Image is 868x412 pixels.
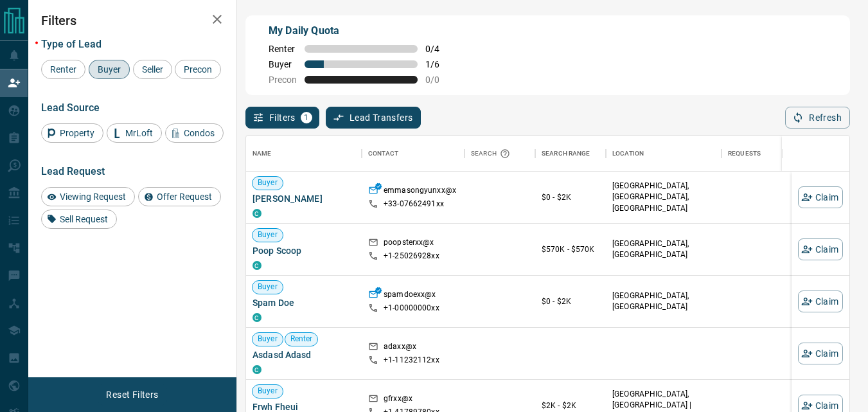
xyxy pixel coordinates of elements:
button: Claim [798,291,843,312]
span: MrLoft [121,128,157,138]
div: Offer Request [138,187,221,206]
span: Seller [137,64,168,75]
div: Location [606,136,722,172]
span: Sell Request [55,214,112,224]
span: Condos [179,128,219,138]
p: spamdoexx@x [384,289,436,303]
span: Lead Source [41,102,100,114]
h2: Filters [41,13,224,28]
p: [GEOGRAPHIC_DATA], [GEOGRAPHIC_DATA] [612,238,715,260]
button: Filters1 [245,107,319,129]
span: Buyer [252,282,283,292]
div: Property [41,123,103,143]
div: Contact [368,136,398,172]
div: condos.ca [252,313,261,322]
p: My Daily Quota [269,23,454,39]
span: Spam Doe [252,296,355,309]
div: Buyer [89,60,130,79]
p: $2K - $2K [542,400,599,411]
div: Viewing Request [41,187,135,206]
p: [GEOGRAPHIC_DATA], [GEOGRAPHIC_DATA], [GEOGRAPHIC_DATA] [612,181,715,213]
span: Poop Scoop [252,244,355,257]
button: Claim [798,186,843,208]
span: Buyer [252,334,283,345]
div: Search Range [542,136,590,172]
p: $0 - $2K [542,296,599,307]
span: Buyer [252,177,283,188]
span: 0 / 0 [425,75,454,85]
div: MrLoft [107,123,162,143]
span: Property [55,128,99,138]
div: Requests [722,136,837,172]
p: +1- 11232112xx [384,355,439,366]
button: Refresh [785,107,850,129]
span: Buyer [269,59,297,69]
p: emmasongyunxx@x [384,185,456,199]
div: Name [246,136,362,172]
span: Lead Request [41,165,105,177]
span: Viewing Request [55,192,130,202]
button: Lead Transfers [326,107,421,129]
div: Name [252,136,272,172]
span: Renter [46,64,81,75]
div: Search [471,136,513,172]
p: poopsterxx@x [384,237,434,251]
div: Sell Request [41,210,117,229]
span: Asdasd Adasd [252,348,355,361]
span: Buyer [252,229,283,240]
p: gfrxx@x [384,393,412,407]
span: Precon [179,64,217,75]
p: +1- 25026928xx [384,251,439,262]
div: Condos [165,123,224,143]
div: Location [612,136,644,172]
div: condos.ca [252,209,261,218]
span: Buyer [252,386,283,397]
p: +33- 07662491xx [384,199,444,210]
span: [PERSON_NAME] [252,192,355,205]
span: Renter [269,44,297,54]
div: Seller [133,60,172,79]
p: +1- 00000000xx [384,303,439,314]
p: [GEOGRAPHIC_DATA], [GEOGRAPHIC_DATA] [612,291,715,312]
div: Requests [728,136,761,172]
span: Buyer [93,64,125,75]
button: Claim [798,343,843,364]
div: Renter [41,60,85,79]
div: Precon [175,60,221,79]
span: Precon [269,75,297,85]
p: $0 - $2K [542,192,599,203]
p: $570K - $570K [542,244,599,255]
span: Offer Request [152,192,217,202]
div: condos.ca [252,365,261,374]
button: Reset Filters [98,384,166,406]
button: Claim [798,238,843,260]
span: 1 [302,113,311,122]
div: Contact [362,136,465,172]
span: 0 / 4 [425,44,454,54]
span: 1 / 6 [425,59,454,69]
div: condos.ca [252,261,261,270]
span: Type of Lead [41,38,102,50]
div: Search Range [535,136,606,172]
span: Renter [285,334,318,345]
p: adaxx@x [384,341,416,355]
